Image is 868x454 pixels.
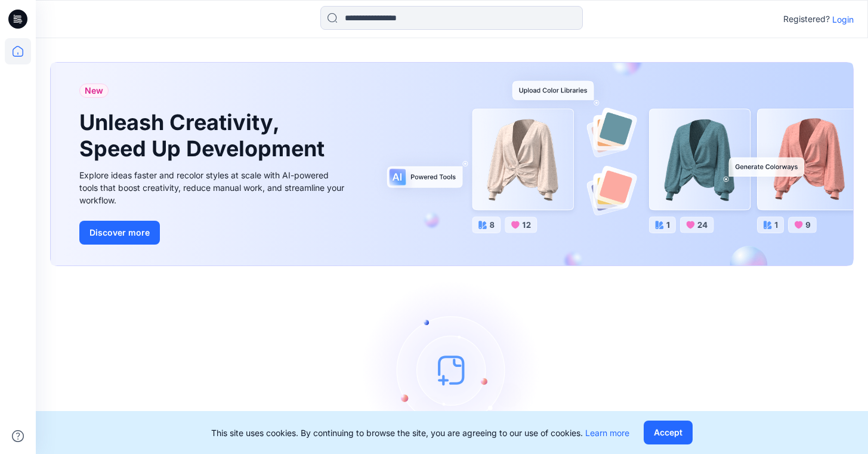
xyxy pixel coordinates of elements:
p: Login [832,13,854,26]
div: Explore ideas faster and recolor styles at scale with AI-powered tools that boost creativity, red... [79,169,348,206]
span: New [85,84,103,98]
p: This site uses cookies. By continuing to browse the site, you are agreeing to our use of cookies. [211,427,629,439]
button: Accept [644,421,693,444]
h1: Unleash Creativity, Speed Up Development [79,110,330,161]
button: Discover more [79,221,160,245]
a: Learn more [585,428,629,438]
a: Discover more [79,221,348,245]
p: Registered? [783,12,830,26]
